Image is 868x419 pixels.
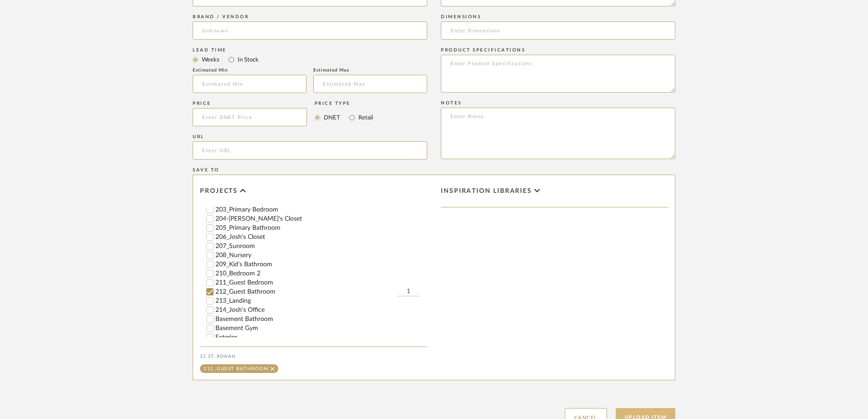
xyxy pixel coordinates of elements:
label: DNET [323,113,340,123]
div: URL [193,134,427,140]
input: Unknown [193,21,427,40]
div: 12 St. Ronan [200,354,427,359]
label: 209_Kid's Bathroom [215,261,427,268]
label: 213_Landing [215,298,427,304]
div: Product Specifications [441,47,675,53]
label: 214_Josh's Office [215,307,427,313]
input: Enter URL [193,141,427,160]
label: 208_Nursery [215,252,427,259]
div: 212_Guest Bathroom [204,367,268,371]
span: Inspiration libraries [441,187,532,195]
label: 212_Guest Bathroom [215,289,397,295]
mat-radio-group: Select price type [315,108,373,126]
label: Exterior [215,334,427,341]
div: Lead Time [193,47,427,53]
label: 211_Guest Bedroom [215,279,427,286]
label: Weeks [201,55,220,65]
input: Enter DNET Price [193,108,307,126]
label: In Stock [237,55,259,65]
div: Dimensions [441,14,675,20]
label: Retail [357,113,373,123]
input: Enter Dimensions [441,21,675,40]
label: Basement Bathroom [215,316,427,322]
label: 205_Primary Bathroom [215,225,427,231]
div: Price [193,101,307,106]
input: Estimated Max [313,75,427,93]
label: 203_Primary Bedroom [215,207,427,213]
label: 204-[PERSON_NAME]'s Closet [215,216,427,222]
div: Brand / Vendor [193,14,427,20]
label: Basement Gym [215,325,427,331]
label: 210_Bedroom 2 [215,270,427,277]
div: Save To [193,167,675,173]
label: 206_Josh's Closet [215,234,427,240]
label: 207_Sunroom [215,243,427,249]
div: Notes [441,100,675,106]
div: Price Type [315,101,373,106]
input: Estimated Min [193,75,306,93]
div: Estimated Max [313,67,427,73]
div: Estimated Min [193,67,306,73]
mat-radio-group: Select item type [193,54,427,65]
span: Projects [200,187,238,195]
